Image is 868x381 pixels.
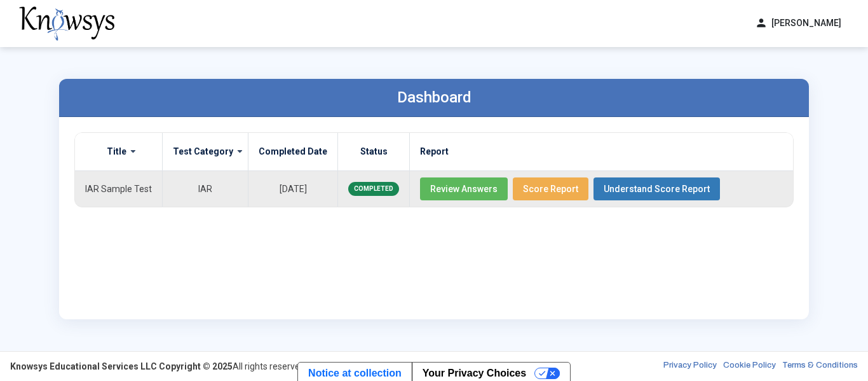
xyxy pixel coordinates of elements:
img: knowsys-logo.png [19,6,114,41]
a: Privacy Policy [663,360,717,373]
td: IAR Sample Test [75,170,163,207]
label: Test Category [173,146,233,157]
strong: Knowsys Educational Services LLC Copyright © 2025 [10,361,233,371]
button: Understand Score Report [593,177,720,200]
label: Dashboard [397,88,471,106]
div: All rights reserved. [10,360,307,373]
span: Score Report [523,184,578,194]
span: Understand Score Report [604,184,710,194]
th: Status [338,133,410,171]
th: Report [410,133,794,171]
button: person[PERSON_NAME] [747,13,849,34]
a: Terms & Conditions [782,360,858,373]
span: person [755,17,768,30]
button: Review Answers [420,177,508,200]
span: COMPLETED [348,182,399,196]
td: IAR [163,170,248,207]
label: Title [107,146,126,157]
button: Score Report [513,177,588,200]
span: Review Answers [430,184,498,194]
a: Cookie Policy [723,360,776,373]
td: [DATE] [248,170,338,207]
label: Completed Date [259,146,327,157]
